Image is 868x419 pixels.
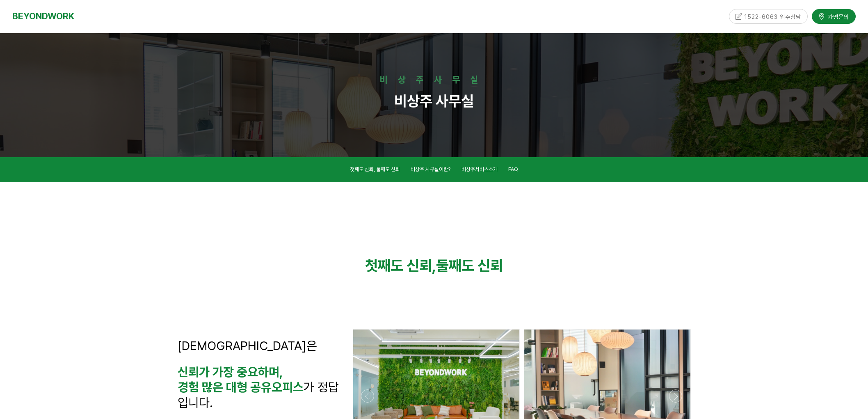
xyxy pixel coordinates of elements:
span: [DEMOGRAPHIC_DATA]은 [178,338,317,353]
a: 첫째도 신뢰, 둘째도 신뢰 [350,165,400,176]
a: 가맹문의 [812,9,856,23]
span: FAQ [508,166,518,172]
strong: 비상주 사무실 [394,92,474,110]
a: 비상주서비스소개 [461,165,498,176]
strong: 신뢰가 가장 중요하며, [178,364,283,379]
span: 가맹문의 [825,12,849,20]
a: BEYONDWORK [12,9,74,24]
span: 첫째도 신뢰, 둘째도 신뢰 [350,166,400,172]
strong: 첫째도 신뢰, [365,257,436,275]
span: 가 정답입니다. [178,380,339,410]
a: FAQ [508,165,518,176]
span: 비상주 사무실이란? [411,166,450,172]
strong: 둘째도 신뢰 [436,257,503,275]
strong: 비상주사무실 [380,74,488,85]
strong: 경험 많은 대형 공유오피스 [178,380,304,394]
a: 비상주 사무실이란? [411,165,450,176]
span: 비상주서비스소개 [461,166,498,172]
